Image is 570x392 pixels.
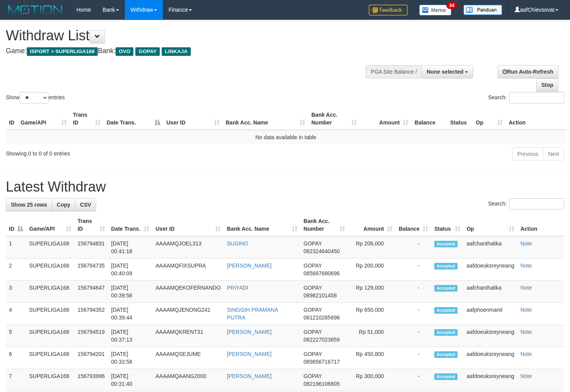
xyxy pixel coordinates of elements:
[520,329,532,335] a: Note
[348,325,396,347] td: Rp 51,000
[520,373,532,379] a: Note
[163,108,223,130] th: User ID: activate to sort column ascending
[6,325,26,347] td: 5
[411,108,447,130] th: Balance
[6,108,17,130] th: ID
[360,108,411,130] th: Amount: activate to sort column ascending
[463,369,517,391] td: aafdoeuksreyneang
[227,240,248,247] a: SUGINO
[497,65,558,78] a: Run Auto-Refresh
[434,329,458,336] span: Accepted
[80,202,91,208] span: CSV
[463,259,517,281] td: aafdoeuksreyneang
[520,285,532,291] a: Note
[227,329,271,335] a: [PERSON_NAME]
[517,214,564,236] th: Action
[348,281,396,303] td: Rp 129,000
[520,240,532,247] a: Note
[26,347,74,369] td: SUPERLIGA168
[6,130,566,144] td: No data available in table
[396,259,431,281] td: -
[304,248,340,254] span: Copy 082324640450 to clipboard
[6,281,26,303] td: 3
[74,347,108,369] td: 156794201
[6,47,372,55] h4: Game: Bank:
[108,369,153,391] td: [DATE] 00:31:40
[6,147,232,157] div: Showing 0 to 0 of 0 entries
[463,236,517,259] td: aafchanthalika
[304,359,340,365] span: Copy 089656716717 to clipboard
[304,314,340,321] span: Copy 081210285696 to clipboard
[396,325,431,347] td: -
[304,240,322,247] span: GOPAY
[227,285,248,291] a: PRIYADI
[116,47,133,56] span: OVO
[6,4,65,16] img: MOTION_logo.png
[520,262,532,269] a: Note
[6,214,26,236] th: ID: activate to sort column descending
[348,347,396,369] td: Rp 450,800
[26,369,74,391] td: SUPERLIGA168
[348,236,396,259] td: Rp 206,000
[74,303,108,325] td: 156794352
[17,108,70,130] th: Game/API: activate to sort column ascending
[74,369,108,391] td: 156793996
[304,262,322,269] span: GOPAY
[26,259,74,281] td: SUPERLIGA168
[6,303,26,325] td: 4
[6,92,65,104] label: Show entries
[6,347,26,369] td: 6
[348,214,396,236] th: Amount: activate to sort column ascending
[434,307,458,314] span: Accepted
[463,281,517,303] td: aafchanthalika
[227,262,271,269] a: [PERSON_NAME]
[488,198,564,210] label: Search:
[308,108,360,130] th: Bank Acc. Number: activate to sort column ascending
[304,373,322,379] span: GOPAY
[396,369,431,391] td: -
[152,236,224,259] td: AAAAMQJOEL313
[108,281,153,303] td: [DATE] 00:39:58
[473,108,506,130] th: Op: activate to sort column ascending
[135,47,160,56] span: GOPAY
[419,5,452,16] img: Button%20Memo.svg
[227,373,271,379] a: [PERSON_NAME]
[108,303,153,325] td: [DATE] 00:39:44
[427,69,463,75] span: None selected
[396,347,431,369] td: -
[152,325,224,347] td: AAAAMQKRENT31
[463,347,517,369] td: aafdoeuksreyneang
[108,236,153,259] td: [DATE] 00:41:18
[26,281,74,303] td: SUPERLIGA168
[304,307,322,313] span: GOPAY
[6,369,26,391] td: 7
[304,337,340,343] span: Copy 082227023659 to clipboard
[74,214,108,236] th: Trans ID: activate to sort column ascending
[74,325,108,347] td: 156794519
[396,281,431,303] td: -
[369,5,408,16] img: Feedback.jpg
[70,108,104,130] th: Trans ID: activate to sort column ascending
[26,303,74,325] td: SUPERLIGA168
[509,92,564,104] input: Search:
[6,28,372,43] h1: Withdraw List
[543,147,564,161] a: Next
[108,259,153,281] td: [DATE] 00:40:09
[536,78,558,92] a: Stop
[506,108,566,130] th: Action
[520,307,532,313] a: Note
[396,214,431,236] th: Balance: activate to sort column ascending
[304,270,340,276] span: Copy 085697680696 to clipboard
[26,325,74,347] td: SUPERLIGA168
[348,259,396,281] td: Rp 200,000
[162,47,191,56] span: LINKAJA
[421,65,473,78] button: None selected
[27,47,98,56] span: ISPORT > SUPERLIGA168
[74,259,108,281] td: 156794735
[396,303,431,325] td: -
[224,214,301,236] th: Bank Acc. Name: activate to sort column ascending
[304,285,322,291] span: GOPAY
[434,285,458,292] span: Accepted
[19,92,48,104] select: Showentries
[108,214,153,236] th: Date Trans.: activate to sort column ascending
